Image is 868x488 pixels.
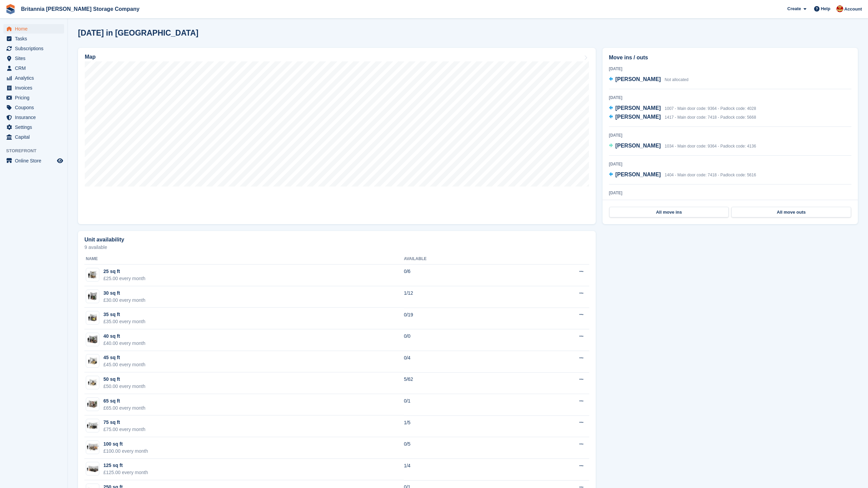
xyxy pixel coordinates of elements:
[103,448,148,455] div: £100.00 every month
[86,464,99,474] img: 125-sqft-unit.jpg
[18,3,142,15] a: Britannia [PERSON_NAME] Storage Company
[404,254,518,265] th: Available
[85,54,96,60] h2: Map
[665,115,756,120] span: 1417 - Main door code: 7418 - Padlock code: 5668
[84,237,124,243] h2: Unit availability
[3,103,64,112] a: menu
[404,415,518,437] td: 1/5
[821,5,830,12] span: Help
[103,311,145,318] div: 35 sq ft
[3,156,64,165] a: menu
[103,405,145,412] div: £65.00 every month
[3,44,64,53] a: menu
[3,73,64,83] a: menu
[844,6,862,13] span: Account
[615,143,661,149] span: [PERSON_NAME]
[609,171,756,179] a: [PERSON_NAME] 1404 - Main door code: 7418 - Padlock code: 5616
[15,156,56,165] span: Online Store
[404,372,518,394] td: 5/62
[404,329,518,351] td: 0/0
[15,24,56,34] span: Home
[86,270,99,280] img: 25.jpg
[609,142,756,151] a: [PERSON_NAME] 1034 - Main door code: 9364 - Padlock code: 4136
[609,66,851,72] div: [DATE]
[86,335,99,345] img: 40-sqft-unit.jpg
[836,5,843,12] img: Einar Agustsson
[103,290,145,297] div: 30 sq ft
[3,54,64,63] a: menu
[103,275,145,282] div: £25.00 every month
[609,132,851,138] div: [DATE]
[103,297,145,304] div: £30.00 every month
[6,148,67,154] span: Storefront
[3,113,64,122] a: menu
[103,469,148,476] div: £125.00 every month
[609,104,756,113] a: [PERSON_NAME] 1007 - Main door code: 9364 - Padlock code: 4028
[609,95,851,101] div: [DATE]
[731,207,851,218] a: All move outs
[15,44,56,53] span: Subscriptions
[103,441,148,448] div: 100 sq ft
[15,122,56,132] span: Settings
[787,5,801,12] span: Create
[404,394,518,416] td: 0/1
[3,24,64,34] a: menu
[103,397,145,405] div: 65 sq ft
[404,265,518,286] td: 0/6
[103,318,145,325] div: £35.00 every month
[103,419,145,426] div: 75 sq ft
[86,291,99,301] img: 30-sqft-unit.jpg
[609,190,851,196] div: [DATE]
[15,132,56,142] span: Capital
[103,340,145,347] div: £40.00 every month
[103,383,145,390] div: £50.00 every month
[3,93,64,102] a: menu
[86,356,99,366] img: 50-sqft-unit.jpg
[15,73,56,83] span: Analytics
[103,268,145,275] div: 25 sq ft
[15,63,56,73] span: CRM
[15,54,56,63] span: Sites
[404,459,518,481] td: 1/4
[3,83,64,93] a: menu
[5,4,16,14] img: stora-icon-8386f47178a22dfd0bd8f6a31ec36ba5ce8667c1dd55bd0f319d3a0aa187defe.svg
[615,76,661,82] span: [PERSON_NAME]
[78,48,596,224] a: Map
[15,83,56,93] span: Invoices
[103,376,145,383] div: 50 sq ft
[404,351,518,373] td: 0/4
[15,103,56,112] span: Coupons
[78,28,198,38] h2: [DATE] in [GEOGRAPHIC_DATA]
[103,361,145,368] div: £45.00 every month
[56,157,64,165] a: Preview store
[609,75,689,84] a: [PERSON_NAME] Not allocated
[86,442,99,452] img: 100.jpg
[609,113,756,122] a: [PERSON_NAME] 1417 - Main door code: 7418 - Padlock code: 5668
[84,245,589,250] p: 9 available
[609,161,851,167] div: [DATE]
[86,421,99,431] img: 75.jpg
[15,34,56,43] span: Tasks
[3,122,64,132] a: menu
[665,144,756,149] span: 1034 - Main door code: 9364 - Padlock code: 4136
[86,378,99,388] img: 50.jpg
[615,105,661,111] span: [PERSON_NAME]
[86,313,99,323] img: 35-sqft-unit.jpg
[3,34,64,43] a: menu
[15,93,56,102] span: Pricing
[665,106,756,111] span: 1007 - Main door code: 9364 - Padlock code: 4028
[404,308,518,329] td: 0/19
[404,437,518,459] td: 0/5
[103,354,145,361] div: 45 sq ft
[103,462,148,469] div: 125 sq ft
[609,54,851,62] h2: Move ins / outs
[103,333,145,340] div: 40 sq ft
[665,173,756,177] span: 1404 - Main door code: 7418 - Padlock code: 5616
[615,114,661,120] span: [PERSON_NAME]
[86,399,99,409] img: 64-sqft-unit.jpg
[3,132,64,142] a: menu
[615,172,661,177] span: [PERSON_NAME]
[15,113,56,122] span: Insurance
[103,426,145,433] div: £75.00 every month
[3,63,64,73] a: menu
